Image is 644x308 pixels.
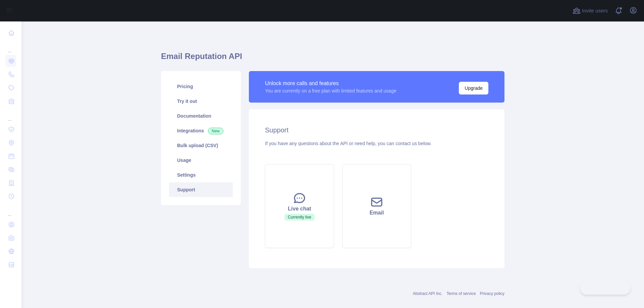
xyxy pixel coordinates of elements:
[582,7,608,15] span: Invite users
[169,182,233,197] a: Support
[208,128,223,134] span: New
[169,153,233,168] a: Usage
[571,5,609,16] button: Invite users
[284,214,315,221] span: Currently live
[580,281,631,295] iframe: Toggle Customer Support
[446,291,476,296] a: Terms of service
[161,51,504,67] h1: Email Reputation API
[169,109,233,123] a: Documentation
[169,168,233,182] a: Settings
[265,87,396,94] div: You are currently on a free plan with limited features and usage
[413,291,443,296] a: Abstract API Inc.
[5,204,16,217] div: ...
[169,94,233,109] a: Try it out
[273,205,326,213] div: Live chat
[459,82,488,95] button: Upgrade
[169,138,233,153] a: Bulk upload (CSV)
[480,291,504,296] a: Privacy policy
[265,164,334,248] button: Live chatCurrently live
[351,209,403,217] div: Email
[265,125,488,135] h2: Support
[342,164,411,248] button: Email
[265,79,396,87] div: Unlock more calls and features
[169,123,233,138] a: Integrations New
[265,140,488,147] div: If you have any questions about the API or need help, you can contact us below.
[5,40,16,54] div: ...
[169,79,233,94] a: Pricing
[5,109,16,122] div: ...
